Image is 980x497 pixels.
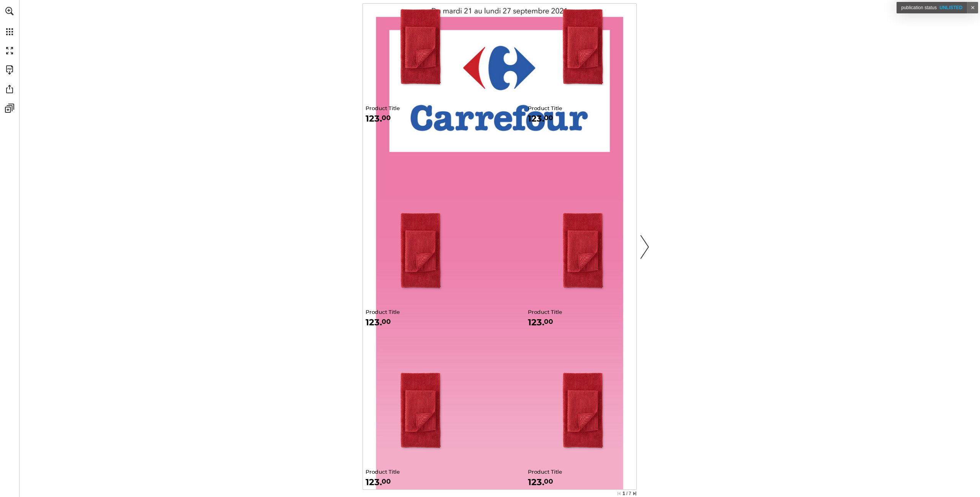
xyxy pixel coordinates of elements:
[363,4,636,489] img: Du mardi 21 au lundi 27 septembre 2021
[633,492,636,495] a: Skip to the last page
[622,491,631,496] span: Current page position is 1 of 7
[901,5,937,10] span: Publication Status
[629,491,631,497] span: 7
[897,2,967,13] div: unlisted
[622,491,625,497] span: 1
[636,5,653,488] a: Next page
[967,2,978,13] a: ✕
[617,492,621,495] a: Skip to the first page
[625,491,629,497] span: /
[363,4,636,489] section: Publication Content - Feature tests - Long Hover Text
